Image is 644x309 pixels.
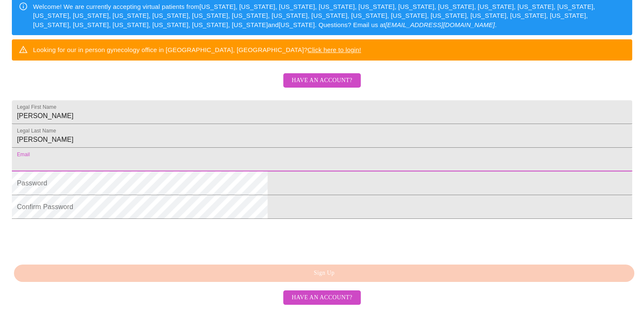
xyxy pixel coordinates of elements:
em: [EMAIL_ADDRESS][DOMAIN_NAME] [385,21,495,28]
iframe: reCAPTCHA [12,223,141,256]
a: Have an account? [281,83,363,90]
span: Have an account? [292,292,352,303]
div: Looking for our in person gynecology office in [GEOGRAPHIC_DATA], [GEOGRAPHIC_DATA]? [33,42,361,58]
a: Click here to login! [307,46,361,53]
a: Have an account? [281,293,363,301]
button: Have an account? [283,290,361,305]
button: Have an account? [283,73,361,88]
span: Have an account? [292,75,352,86]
